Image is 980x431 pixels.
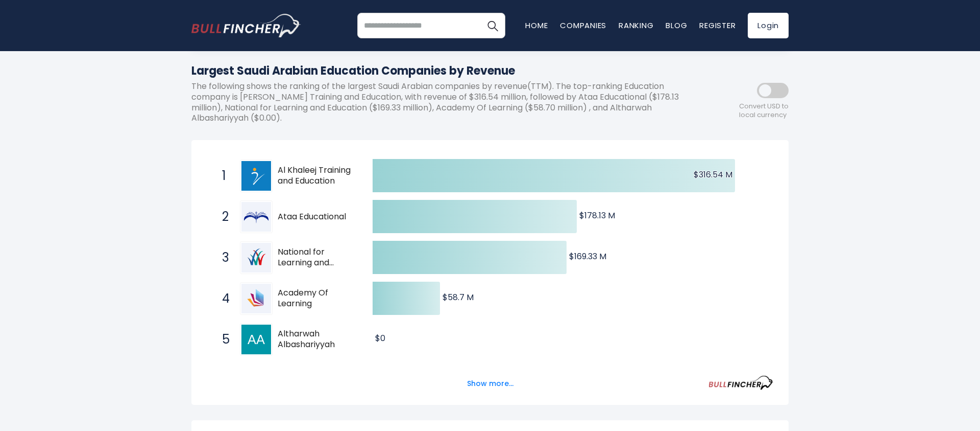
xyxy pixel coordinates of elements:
[241,202,271,232] img: Ataa Educational
[217,331,227,348] span: 5
[278,329,355,350] span: Altharwah Albashariyyah
[748,13,789,38] a: Login
[461,375,520,392] button: Show more...
[278,247,355,268] span: National for Learning and Education
[278,212,355,222] span: Ataa Educational
[217,167,227,185] span: 1
[217,208,227,225] span: 2
[560,20,606,31] a: Companies
[241,325,271,354] img: Altharwah Albashariyyah
[739,102,789,120] span: Convert USD to local currency
[375,332,385,344] text: $0
[191,81,697,124] p: The following shows the ranking of the largest Saudi Arabian companies by revenue(TTM). The top-r...
[699,20,736,31] a: Register
[217,290,227,307] span: 4
[694,169,732,180] text: $316.54 M
[241,161,271,191] img: Al Khaleej Training and Education
[525,20,548,31] a: Home
[241,284,271,313] img: Academy Of Learning
[480,13,505,38] button: Search
[579,210,615,221] text: $178.13 M
[278,288,355,309] span: Academy Of Learning
[619,20,653,31] a: Ranking
[191,62,697,79] h1: Largest Saudi Arabian Education Companies by Revenue
[191,14,301,37] a: Go to homepage
[443,291,474,303] text: $58.7 M
[569,251,606,262] text: $169.33 M
[217,249,227,266] span: 3
[666,20,687,31] a: Blog
[278,165,355,187] span: Al Khaleej Training and Education
[191,14,301,37] img: bullfincher logo
[241,243,271,273] img: National for Learning and Education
